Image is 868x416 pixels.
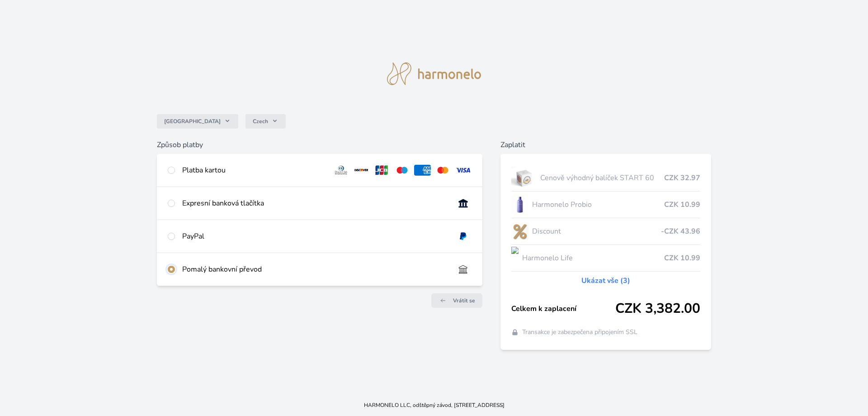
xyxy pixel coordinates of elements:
[522,328,637,337] span: Transakce je zabezpečena připojením SSL
[253,118,268,125] span: Czech
[661,226,700,237] span: -CZK 43.96
[182,165,326,176] div: Platba kartou
[532,199,665,210] span: Harmonelo Probio
[373,165,390,176] img: jcb.svg
[500,139,712,150] h6: Zaplatit
[455,264,472,275] img: bankTransfer_IBAN.svg
[615,301,700,317] span: CZK 3,382.00
[434,165,451,176] img: mc.svg
[664,172,700,183] span: CZK 32.97
[664,199,700,210] span: CZK 10.99
[511,220,528,243] img: discount-lo.png
[182,264,448,275] div: Pomalý bankovní převod
[581,275,630,286] a: Ukázat vše (3)
[431,293,482,308] a: Vrátit se
[164,118,221,125] span: [GEOGRAPHIC_DATA]
[245,114,286,129] button: Czech
[333,165,349,176] img: diners.svg
[511,303,616,314] span: Celkem k zaplacení
[157,114,238,129] button: [GEOGRAPHIC_DATA]
[664,253,700,263] span: CZK 10.99
[511,247,519,269] img: CLEAN_LIFE_se_stinem_x-lo.jpg
[157,139,482,150] h6: Způsob platby
[353,165,370,176] img: discover.svg
[182,198,448,209] div: Expresní banková tlačítka
[511,193,528,216] img: CLEAN_PROBIO_se_stinem_x-lo.jpg
[455,198,472,209] img: onlineBanking_CZ.svg
[540,172,664,183] span: Cenově výhodný balíček START 60
[182,231,448,242] div: PayPal
[511,167,537,189] img: start.jpg
[394,165,410,176] img: maestro.svg
[455,231,472,242] img: paypal.svg
[453,297,475,304] span: Vrátit se
[455,165,472,176] img: visa.svg
[387,62,481,85] img: logo.svg
[532,226,661,237] span: Discount
[522,253,665,263] span: Harmonelo Life
[414,165,431,176] img: amex.svg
